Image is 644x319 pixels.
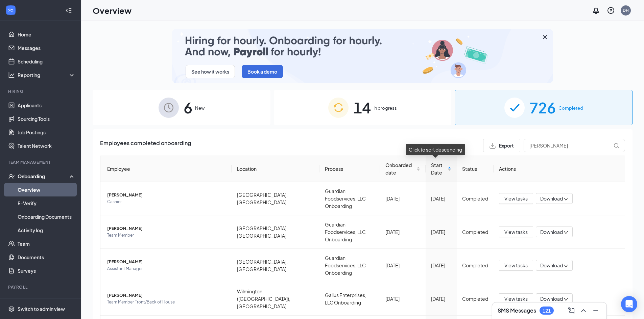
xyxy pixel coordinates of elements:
th: Employee [100,156,232,182]
a: Activity log [18,223,75,237]
span: View tasks [504,295,528,302]
div: [DATE] [385,295,421,302]
div: Onboarding [18,173,70,180]
span: 14 [353,96,371,119]
a: Applicants [18,99,75,112]
div: Switch to admin view [18,305,65,312]
th: Actions [494,156,625,182]
div: [DATE] [431,228,451,236]
button: View tasks [499,227,533,237]
svg: Settings [8,305,15,312]
span: Completed [558,105,583,111]
button: ComposeMessage [566,305,577,316]
div: Completed [462,195,488,202]
div: [DATE] [385,262,421,269]
span: View tasks [504,228,528,236]
div: [DATE] [431,195,451,202]
th: Process [319,156,380,182]
button: Export [483,139,520,152]
a: Home [18,28,75,41]
a: Documents [18,250,75,264]
span: Download [540,195,563,202]
div: [DATE] [431,262,451,269]
div: 121 [543,308,551,314]
span: Start Date [431,161,446,176]
span: [PERSON_NAME] [107,225,226,232]
svg: WorkstreamLogo [7,7,14,14]
span: Cashier [107,198,226,205]
div: Completed [462,295,488,302]
svg: ChevronUp [579,307,588,315]
button: Minimize [590,305,601,316]
a: E-Verify [18,196,75,210]
td: [GEOGRAPHIC_DATA], [GEOGRAPHIC_DATA] [232,215,319,249]
a: Scheduling [18,55,75,68]
div: [DATE] [385,228,421,236]
a: Job Postings [18,126,75,139]
td: Guardian Foodservices, LLC Onboarding [319,215,380,249]
span: Team Member [107,232,226,239]
div: DH [623,7,629,13]
th: Status [457,156,494,182]
button: View tasks [499,193,533,204]
th: Location [232,156,319,182]
svg: QuestionInfo [607,6,615,15]
a: Sourcing Tools [18,112,75,126]
div: Payroll [8,284,74,290]
h1: Overview [93,5,132,16]
svg: Collapse [65,7,72,14]
a: Messages [18,41,75,55]
span: Export [499,143,514,148]
button: ChevronUp [578,305,589,316]
a: Onboarding Documents [18,210,75,223]
div: [DATE] [385,195,421,202]
button: View tasks [499,260,533,271]
svg: UserCheck [8,173,15,180]
span: Team Member Front/Back of House [107,299,226,305]
a: Team [18,237,75,250]
td: Wilmington ([GEOGRAPHIC_DATA]), [GEOGRAPHIC_DATA] [232,282,319,316]
button: See how it works [186,65,235,78]
svg: Analysis [8,72,15,78]
span: Employees completed onboarding [100,139,191,152]
button: View tasks [499,293,533,304]
div: Completed [462,228,488,236]
a: Surveys [18,264,75,277]
svg: Minimize [592,307,600,315]
span: Download [540,262,563,269]
span: Download [540,229,563,236]
span: Assistant Manager [107,265,226,272]
div: Team Management [8,159,74,165]
th: Onboarded date [380,156,426,182]
div: [DATE] [431,295,451,302]
a: Overview [18,183,75,196]
div: Completed [462,262,488,269]
span: View tasks [504,195,528,202]
span: [PERSON_NAME] [107,259,226,265]
span: down [564,230,568,235]
div: Click to sort descending [406,144,465,155]
span: [PERSON_NAME] [107,292,226,299]
span: down [564,297,568,302]
button: Book a demo [242,65,283,78]
span: Download [540,295,563,302]
td: Guardian Foodservices, LLC Onboarding [319,182,380,215]
div: Open Intercom Messenger [621,296,637,312]
div: Reporting [18,72,76,78]
svg: Cross [541,33,549,41]
td: [GEOGRAPHIC_DATA], [GEOGRAPHIC_DATA] [232,182,319,215]
span: New [195,105,205,111]
span: Onboarded date [385,161,415,176]
h3: SMS Messages [498,307,536,314]
span: View tasks [504,262,528,269]
svg: Notifications [592,6,600,15]
td: Guardian Foodservices, LLC Onboarding [319,249,380,282]
span: down [564,197,568,202]
img: payroll-small.gif [172,29,553,83]
div: Hiring [8,88,74,94]
span: 6 [184,96,192,119]
span: down [564,264,568,268]
svg: ComposeMessage [567,307,575,315]
td: [GEOGRAPHIC_DATA], [GEOGRAPHIC_DATA] [232,249,319,282]
a: Talent Network [18,139,75,153]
